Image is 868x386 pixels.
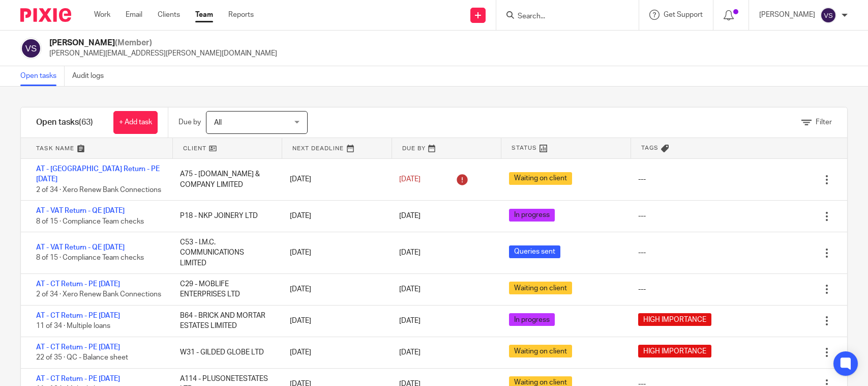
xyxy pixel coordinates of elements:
[36,354,128,361] span: 22 of 35 · QC - Balance sheet
[36,255,144,262] span: 8 of 15 · Compliance Team checks
[20,66,65,86] a: Open tasks
[638,284,646,294] div: ---
[36,375,120,382] a: AT - CT Return - PE [DATE]
[759,10,815,20] p: [PERSON_NAME]
[36,166,160,183] a: AT - [GEOGRAPHIC_DATA] Return - PE [DATE]
[509,245,560,258] span: Queries sent
[638,211,646,221] div: ---
[170,274,279,305] div: C29 - MOBLIFE ENTERPRISES LTD
[72,66,111,86] a: Audit logs
[509,313,555,326] span: In progress
[49,38,277,48] h2: [PERSON_NAME]
[36,291,161,298] span: 2 of 34 · Xero Renew Bank Connections
[228,10,254,20] a: Reports
[280,279,389,299] div: [DATE]
[664,11,703,18] span: Get Support
[36,117,93,128] h1: Open tasks
[158,10,180,20] a: Clients
[509,209,555,222] span: In progress
[178,117,201,127] p: Due by
[20,38,42,59] img: svg%3E
[170,306,279,337] div: B64 - BRICK AND MORTAR ESTATES LIMITED
[280,242,389,263] div: [DATE]
[280,342,389,363] div: [DATE]
[509,282,572,294] span: Waiting on client
[79,118,93,126] span: (63)
[115,39,152,47] span: (Member)
[638,345,711,357] span: HIGH IMPORTANCE
[280,206,389,226] div: [DATE]
[638,174,646,184] div: ---
[638,313,711,326] span: HIGH IMPORTANCE
[36,218,144,225] span: 8 of 15 · Compliance Team checks
[280,311,389,331] div: [DATE]
[214,119,222,126] span: All
[94,10,110,20] a: Work
[509,345,572,357] span: Waiting on client
[170,342,279,363] div: W31 - GILDED GLOBE LTD
[36,207,125,214] a: AT - VAT Return - QE [DATE]
[638,247,646,258] div: ---
[36,344,120,351] a: AT - CT Return - PE [DATE]
[20,8,71,22] img: Pixie
[820,7,836,23] img: svg%3E
[280,169,389,189] div: [DATE]
[170,206,279,226] div: P18 - NKP JOINERY LTD
[170,164,279,195] div: A75 - [DOMAIN_NAME] & COMPANY LIMITED
[36,244,125,251] a: AT - VAT Return - QE [DATE]
[36,186,161,194] span: 2 of 34 · Xero Renew Bank Connections
[49,48,277,59] p: [PERSON_NAME][EMAIL_ADDRESS][PERSON_NAME][DOMAIN_NAME]
[399,286,421,293] span: [DATE]
[195,10,213,20] a: Team
[517,12,608,21] input: Search
[399,349,421,356] span: [DATE]
[509,172,572,185] span: Waiting on client
[126,10,142,20] a: Email
[113,111,158,134] a: + Add task
[170,232,279,273] div: C53 - I.M.C. COMMUNICATIONS LIMITED
[399,250,421,257] span: [DATE]
[399,213,421,220] span: [DATE]
[641,144,659,152] span: Tags
[36,323,110,330] span: 11 of 34 · Multiple loans
[399,176,421,183] span: [DATE]
[36,312,120,319] a: AT - CT Return - PE [DATE]
[512,144,537,152] span: Status
[816,119,832,126] span: Filter
[36,281,120,288] a: AT - CT Return - PE [DATE]
[399,317,421,324] span: [DATE]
